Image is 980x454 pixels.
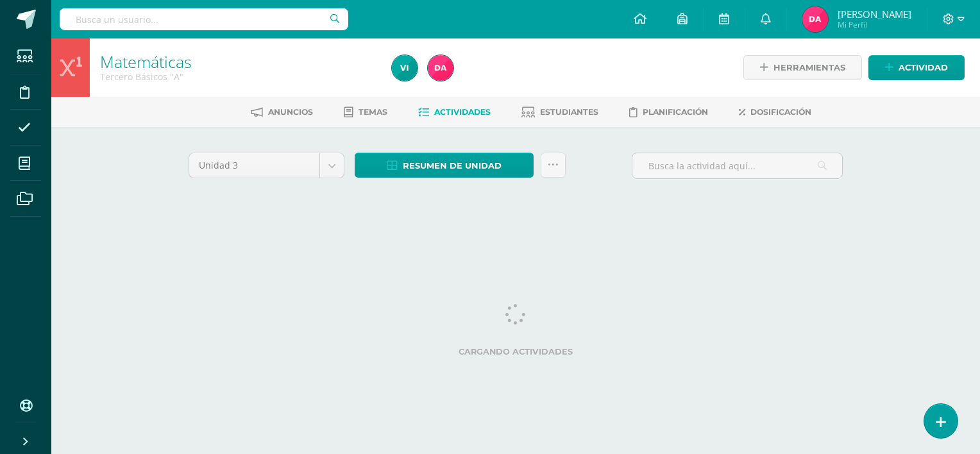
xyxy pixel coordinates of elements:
[359,107,387,117] span: Temas
[403,154,502,178] span: Resumen de unidad
[773,56,845,80] span: Herramientas
[643,107,708,117] span: Planificación
[100,71,376,83] div: Tercero Básicos 'A'
[838,19,911,30] span: Mi Perfil
[418,102,491,122] a: Actividades
[355,153,534,178] a: Resumen de unidad
[344,102,387,122] a: Temas
[60,8,348,30] input: Busca un usuario...
[428,55,453,81] img: 0d1c13a784e50cea1b92786e6af8f399.png
[189,153,344,178] a: Unidad 3
[629,102,708,122] a: Planificación
[521,102,598,122] a: Estudiantes
[739,102,811,122] a: Dosificación
[750,107,811,117] span: Dosificación
[251,102,313,122] a: Anuncios
[868,55,965,80] a: Actividad
[899,56,948,80] span: Actividad
[189,347,843,357] label: Cargando actividades
[434,107,491,117] span: Actividades
[392,55,418,81] img: c0ce1b3350cacf3227db14f927d4c0cc.png
[632,153,842,178] input: Busca la actividad aquí...
[838,8,911,21] span: [PERSON_NAME]
[100,51,192,72] a: Matemáticas
[199,153,310,178] span: Unidad 3
[268,107,313,117] span: Anuncios
[802,6,828,32] img: 0d1c13a784e50cea1b92786e6af8f399.png
[743,55,862,80] a: Herramientas
[540,107,598,117] span: Estudiantes
[100,53,376,71] h1: Matemáticas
